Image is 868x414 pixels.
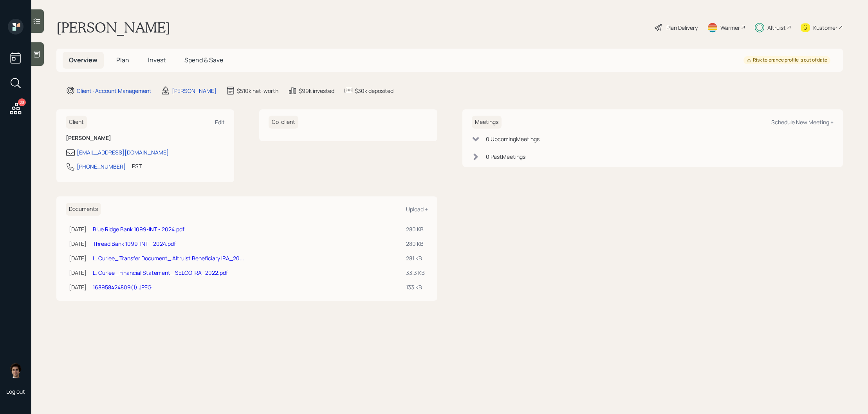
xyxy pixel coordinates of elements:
[472,116,502,129] h6: Meetings
[69,283,87,291] div: [DATE]
[666,24,698,32] div: Plan Delivery
[132,162,142,170] div: PST
[299,87,334,95] div: $99k invested
[93,240,176,247] a: Thread Bank 1099-INT - 2024.pdf
[771,118,834,126] div: Schedule New Meeting +
[172,87,217,95] div: [PERSON_NAME]
[93,225,184,233] a: Blue Ridge Bank 1099-INT - 2024.pdf
[406,269,425,277] div: 33.3 KB
[116,56,129,64] span: Plan
[747,57,827,64] div: Risk tolerance profile is out of date
[93,254,244,262] a: L. Curlee_ Transfer Document_ Altruist Beneficiary IRA_20...
[215,118,225,126] div: Edit
[269,116,298,129] h6: Co-client
[69,240,87,248] div: [DATE]
[486,153,525,161] div: 0 Past Meeting s
[93,269,228,276] a: L. Curlee_ Financial Statement_ SELCO IRA_2022.pdf
[18,98,26,106] div: 23
[767,24,786,32] div: Altruist
[77,87,152,95] div: Client · Account Management
[148,56,166,64] span: Invest
[69,225,87,233] div: [DATE]
[8,363,23,378] img: harrison-schaefer-headshot-2.png
[66,203,101,216] h6: Documents
[69,269,87,277] div: [DATE]
[406,254,425,262] div: 281 KB
[237,87,278,95] div: $510k net-worth
[6,388,25,395] div: Log out
[406,283,425,291] div: 133 KB
[720,24,740,32] div: Warmer
[66,135,225,142] h6: [PERSON_NAME]
[69,254,87,262] div: [DATE]
[66,116,87,129] h6: Client
[406,240,425,248] div: 280 KB
[56,19,170,36] h1: [PERSON_NAME]
[813,24,837,32] div: Kustomer
[355,87,393,95] div: $30k deposited
[406,225,425,233] div: 280 KB
[406,205,428,213] div: Upload +
[77,148,169,156] div: [EMAIL_ADDRESS][DOMAIN_NAME]
[69,56,97,64] span: Overview
[93,283,152,291] a: 168958424809(1).JPEG
[486,135,540,143] div: 0 Upcoming Meeting s
[184,56,223,64] span: Spend & Save
[77,162,126,171] div: [PHONE_NUMBER]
